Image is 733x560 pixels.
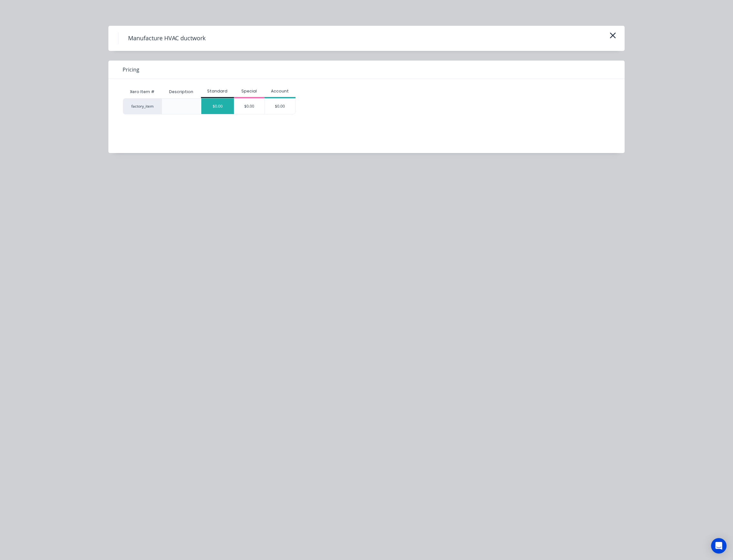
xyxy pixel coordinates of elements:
[265,99,295,114] div: $0.00
[123,66,139,73] span: Pricing
[123,85,162,98] div: Xero Item #
[265,88,296,94] div: Account
[118,32,215,44] h4: Manufacture HVAC ductwork
[234,88,265,94] div: Special
[201,88,234,94] div: Standard
[123,98,162,114] div: factory_item
[234,99,265,114] div: $0.00
[201,99,234,114] div: $0.00
[164,84,198,100] div: Description
[711,538,727,554] div: Open Intercom Messenger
